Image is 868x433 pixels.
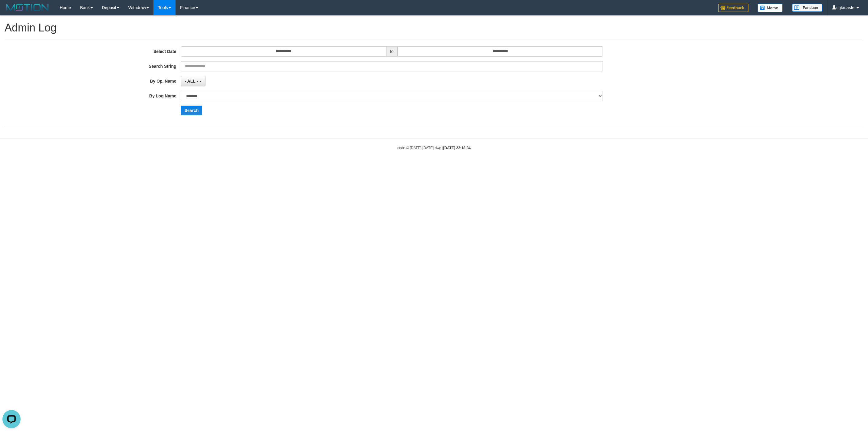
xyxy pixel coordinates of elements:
[181,76,205,86] button: - ALL -
[792,4,822,12] img: panduan.png
[185,79,198,84] span: - ALL -
[2,2,21,21] button: Open LiveChat chat widget
[443,146,471,150] strong: [DATE] 22:18:34
[386,46,398,57] span: to
[397,146,471,150] small: code © [DATE]-[DATE] dwg |
[181,106,202,115] button: Search
[5,3,51,12] img: MOTION_logo.png
[758,4,783,12] img: Button%20Memo.svg
[718,4,748,12] img: Feedback.jpg
[5,22,863,34] h1: Admin Log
